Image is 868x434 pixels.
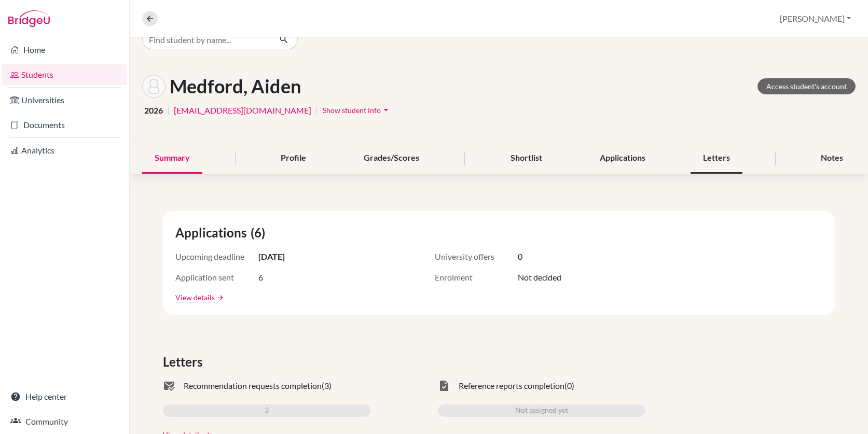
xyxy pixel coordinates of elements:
[2,386,127,407] a: Help center
[459,380,564,392] span: Reference reports completion
[167,104,170,117] span: |
[564,380,574,392] span: (0)
[184,380,322,392] span: Recommendation requests completion
[2,140,127,161] a: Analytics
[438,380,450,392] span: task
[163,380,175,392] span: mark_email_read
[757,78,856,94] a: Access student's account
[170,75,301,97] h1: Medford, Aiden
[8,10,50,27] img: Bridge-U
[518,250,522,263] span: 0
[691,143,742,174] div: Letters
[2,115,127,135] a: Documents
[258,271,263,284] span: 6
[808,143,856,174] div: Notes
[315,104,318,117] span: |
[142,75,166,98] img: Aiden Medford's avatar
[2,39,127,60] a: Home
[2,411,127,432] a: Community
[775,9,856,29] button: [PERSON_NAME]
[518,271,561,284] span: Not decided
[322,102,392,118] button: Show student infoarrow_drop_down
[2,64,127,85] a: Students
[175,292,215,303] a: View details
[268,143,319,174] div: Profile
[163,353,206,371] span: Letters
[515,404,568,417] span: Not assigned yet
[174,104,311,117] a: [EMAIL_ADDRESS][DOMAIN_NAME]
[498,143,555,174] div: Shortlist
[381,105,391,115] i: arrow_drop_down
[215,294,224,301] a: arrow_forward
[175,271,258,284] span: Application sent
[175,250,258,263] span: Upcoming deadline
[142,30,271,49] input: Find student by name...
[251,223,269,242] span: (6)
[351,143,432,174] div: Grades/Scores
[587,143,658,174] div: Applications
[322,380,332,392] span: (3)
[142,143,202,174] div: Summary
[258,250,285,263] span: [DATE]
[2,90,127,110] a: Universities
[435,271,518,284] span: Enrolment
[435,250,518,263] span: University offers
[144,104,163,117] span: 2026
[323,106,381,115] span: Show student info
[175,223,251,242] span: Applications
[265,404,269,417] span: 3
